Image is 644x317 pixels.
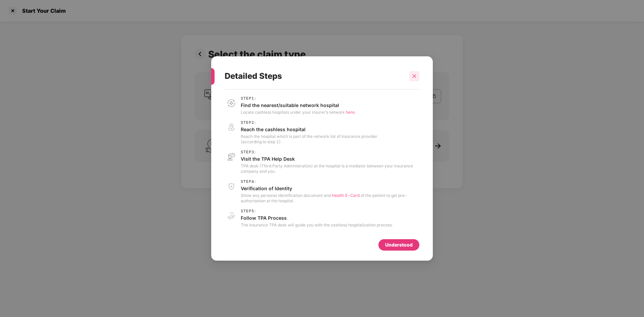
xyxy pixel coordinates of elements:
p: Verification of Identity [241,185,419,192]
img: svg+xml;base64,PHN2ZyB3aWR0aD0iNDAiIGhlaWdodD0iNDEiIHZpZXdCb3g9IjAgMCA0MCA0MSIgZmlsbD0ibm9uZSIgeG... [225,209,238,223]
span: Step 2 : [241,120,377,125]
span: Health E-Card [332,193,360,198]
p: Visit the TPA Help Desk [241,156,419,162]
img: svg+xml;base64,PHN2ZyB3aWR0aD0iNDAiIGhlaWdodD0iNDEiIHZpZXdCb3g9IjAgMCA0MCA0MSIgZmlsbD0ibm9uZSIgeG... [225,179,238,193]
p: Reach the hospital which is part of the network list of Insurance provider (according to step 1). [241,134,377,145]
img: svg+xml;base64,PHN2ZyB3aWR0aD0iNDAiIGhlaWdodD0iNDEiIHZpZXdCb3g9IjAgMCA0MCA0MSIgZmlsbD0ibm9uZSIgeG... [225,120,238,134]
span: Step 5 : [241,209,393,213]
div: Detailed Steps [225,63,403,89]
span: here. [346,110,356,115]
p: Locate cashless hospitals under your insurer’s network [241,110,356,115]
p: Follow TPA Process [241,215,393,221]
p: Reach the cashless hospital [241,126,377,133]
img: svg+xml;base64,PHN2ZyB3aWR0aD0iNDAiIGhlaWdodD0iNDEiIHZpZXdCb3g9IjAgMCA0MCA0MSIgZmlsbD0ibm9uZSIgeG... [225,150,238,164]
p: The Insurance TPA desk will guide you with the cashless hospitalization process. [241,222,393,228]
div: Understood [385,241,413,249]
p: Show any personal identification document and of the patient to get pre-authorisation at the hosp... [241,193,419,204]
span: Step 1 : [241,96,356,101]
span: close [412,74,417,78]
span: Step 3 : [241,150,419,154]
span: Step 4 : [241,179,419,184]
p: TPA desk (Third Party Administration) at the hospital is a mediator between your insurance compan... [241,163,419,174]
p: Find the nearest/suitable network hospital [241,102,356,108]
img: svg+xml;base64,PHN2ZyB3aWR0aD0iNDAiIGhlaWdodD0iNDEiIHZpZXdCb3g9IjAgMCA0MCA0MSIgZmlsbD0ibm9uZSIgeG... [225,96,238,110]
